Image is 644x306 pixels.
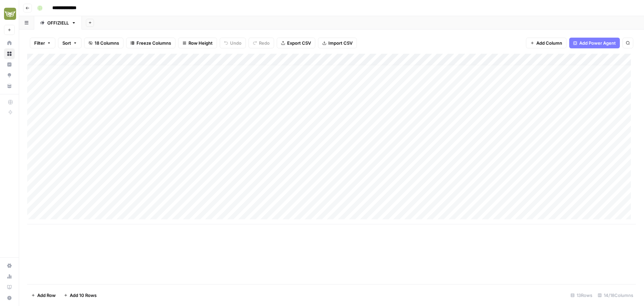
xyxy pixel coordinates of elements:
[189,40,213,46] span: Row Height
[259,40,270,46] span: Redo
[70,292,97,299] span: Add 10 Rows
[34,40,45,46] span: Filter
[27,290,60,301] button: Add Row
[526,38,567,48] button: Add Column
[47,19,69,26] div: OFFIZIELL
[37,292,56,299] span: Add Row
[536,40,562,46] span: Add Column
[230,40,241,46] span: Undo
[595,290,636,301] div: 14/18 Columns
[84,38,123,48] button: 18 Columns
[4,48,15,59] a: Browse
[318,38,357,48] button: Import CSV
[137,40,171,46] span: Freeze Columns
[579,40,616,46] span: Add Power Agent
[328,40,353,46] span: Import CSV
[95,40,119,46] span: 18 Columns
[34,16,82,30] a: OFFIZIELL
[4,38,15,48] a: Home
[178,38,217,48] button: Row Height
[568,290,595,301] div: 13 Rows
[4,5,15,22] button: Workspace: Evergreen Media
[4,81,15,91] a: Your Data
[126,38,175,48] button: Freeze Columns
[4,282,15,293] a: Learning Hub
[4,271,15,282] a: Usage
[4,293,15,303] button: Help + Support
[60,290,101,301] button: Add 10 Rows
[277,38,315,48] button: Export CSV
[4,260,15,271] a: Settings
[4,8,16,20] img: Evergreen Media Logo
[4,70,15,81] a: Opportunities
[287,40,311,46] span: Export CSV
[58,38,82,48] button: Sort
[569,38,620,48] button: Add Power Agent
[249,38,274,48] button: Redo
[30,38,55,48] button: Filter
[220,38,246,48] button: Undo
[4,59,15,70] a: Insights
[62,40,71,46] span: Sort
